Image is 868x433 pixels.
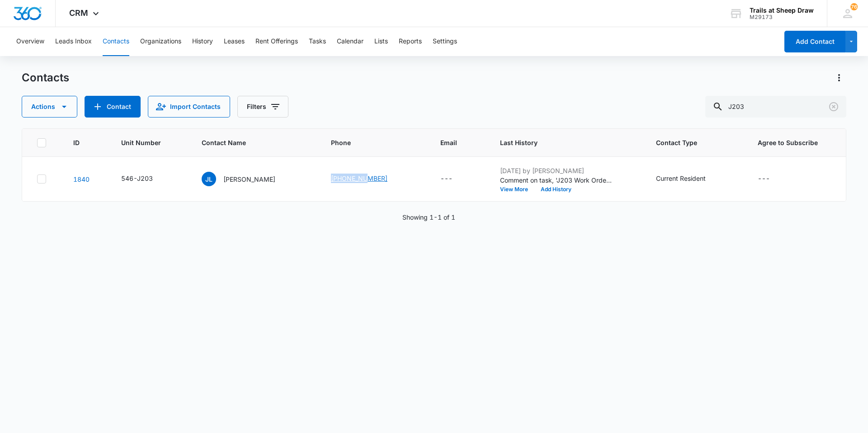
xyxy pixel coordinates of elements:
button: Organizations [140,27,181,56]
button: Rent Offerings [255,27,298,56]
div: Email - - Select to Edit Field [440,174,469,184]
button: Leads Inbox [55,27,92,56]
span: Contact Type [656,138,723,147]
a: Navigate to contact details page for Jennifer Loviglio [73,175,90,183]
button: Settings [433,27,457,56]
span: Last History [500,138,621,147]
a: [PHONE_NUMBER] [331,174,387,183]
input: Search Contacts [705,96,846,118]
button: History [192,27,213,56]
span: Unit Number [121,138,180,147]
button: Lists [374,27,388,56]
button: Actions [22,96,77,118]
span: Agree to Subscribe [758,138,831,147]
button: Add Contact [85,96,141,118]
div: Unit Number - 546-J203 - Select to Edit Field [121,174,169,184]
button: Add History [534,187,578,192]
h1: Contacts [22,71,69,85]
button: Actions [832,71,846,85]
div: account name [750,7,814,14]
button: Add Contact [784,31,845,52]
button: Leases [224,27,245,56]
p: Showing 1-1 of 1 [402,212,455,222]
div: notifications count [850,3,858,10]
span: ID [73,138,86,147]
p: Comment on task, 'J203 Work Order ' "Unclogged sink " [500,175,613,185]
button: View More [500,187,534,192]
div: Contact Name - Jennifer Loviglio - Select to Edit Field [202,172,292,186]
p: [PERSON_NAME] [223,174,275,184]
button: Overview [16,27,44,56]
span: Contact Name [202,138,296,147]
button: Calendar [337,27,363,56]
button: Reports [399,27,422,56]
div: --- [758,174,770,184]
div: Contact Type - Current Resident - Select to Edit Field [656,174,722,184]
span: JL [202,172,216,186]
span: Phone [331,138,406,147]
button: Clear [826,99,841,114]
span: 76 [850,3,858,10]
span: CRM [69,8,88,18]
button: Import Contacts [148,96,230,118]
div: --- [440,174,453,184]
button: Tasks [309,27,326,56]
button: Filters [237,96,288,118]
span: Email [440,138,465,147]
div: Phone - (970) 443-1421 - Select to Edit Field [331,174,404,184]
div: account id [750,14,814,20]
button: Contacts [103,27,129,56]
p: [DATE] by [PERSON_NAME] [500,166,613,175]
div: Agree to Subscribe - - Select to Edit Field [758,174,786,184]
div: 546-J203 [121,174,153,183]
div: Current Resident [656,174,706,183]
